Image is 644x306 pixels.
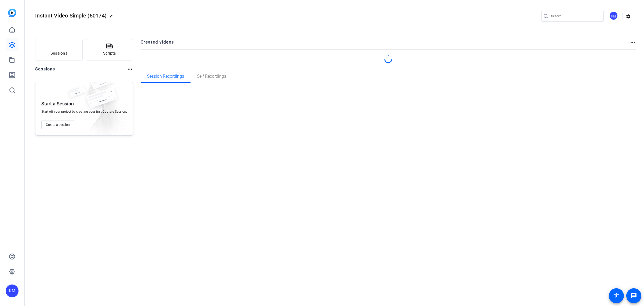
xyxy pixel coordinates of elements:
span: Instant Video Simple (50174) [35,12,107,19]
span: Self Recordings [197,74,226,79]
mat-icon: edit [109,14,116,21]
p: Start a Session [41,101,74,107]
mat-icon: accessibility [613,293,620,299]
img: blue-gradient.svg [8,9,16,17]
img: fake-session.png [65,85,89,101]
h2: Sessions [35,66,55,76]
img: fake-session.png [82,87,122,114]
img: embarkstudio-empty-session.png [78,80,130,138]
img: fake-session.png [87,74,116,94]
mat-icon: more_horiz [630,40,636,46]
span: Session Recordings [147,74,184,79]
h2: Created videos [141,39,630,49]
mat-icon: more_horiz [127,66,133,72]
button: Sessions [35,39,83,61]
button: Scripts [86,39,133,61]
mat-icon: settings [623,12,634,20]
span: Scripts [103,50,116,56]
span: Sessions [50,50,67,56]
button: Create a session [41,120,74,129]
span: Start off your project by creating your first Capture Session. [41,109,127,114]
div: KM [609,11,618,20]
mat-icon: message [631,293,637,299]
span: Create a session [46,123,70,127]
div: KM [6,284,19,297]
input: Search [551,13,599,19]
ngx-avatar: Kathy McConnell [609,11,619,21]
